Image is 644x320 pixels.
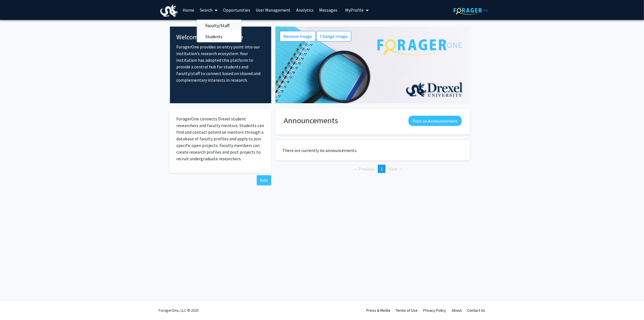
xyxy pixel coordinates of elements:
img: Cover Image [275,27,470,103]
ul: Pagination [275,165,470,173]
iframe: Chat [4,295,24,316]
a: Press & Media [367,308,390,313]
button: Change Image [317,31,351,42]
a: About [452,308,462,313]
p: There are currently no announcements. [282,147,463,154]
div: ForagerOne, LLC © 2025 [159,301,199,320]
p: ForagerOne connects Drexel student researchers and faculty mentors. Students can find and contact... [177,115,265,162]
a: Search [197,0,220,20]
span: Students [197,31,231,42]
a: Privacy Policy [423,308,446,313]
span: Faculty/Staff [197,20,238,31]
button: Edit [257,175,271,185]
a: Analytics [293,0,316,20]
p: ForagerOne provides an entry point into our institution’s research ecosystem. Your institution ha... [177,43,265,83]
h1: Announcements [284,116,338,125]
a: Home [180,0,197,20]
a: User Management [253,0,293,20]
h4: Welcome to ForagerOne [177,33,265,41]
a: Students [197,32,241,41]
a: Messages [316,0,340,20]
span: 1 [381,166,383,172]
span: My Profile [345,7,364,13]
span: Next [389,166,398,172]
a: Terms of Use [396,308,418,313]
img: Drexel University Logo [160,4,178,17]
a: Faculty/Staff [197,21,241,30]
a: Opportunities [220,0,253,20]
span: Previous [358,166,375,172]
img: ForagerOne Logo [454,6,488,15]
button: Remove Image [280,31,315,42]
a: Contact Us [467,308,485,313]
button: Post an Announcement [408,116,462,126]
